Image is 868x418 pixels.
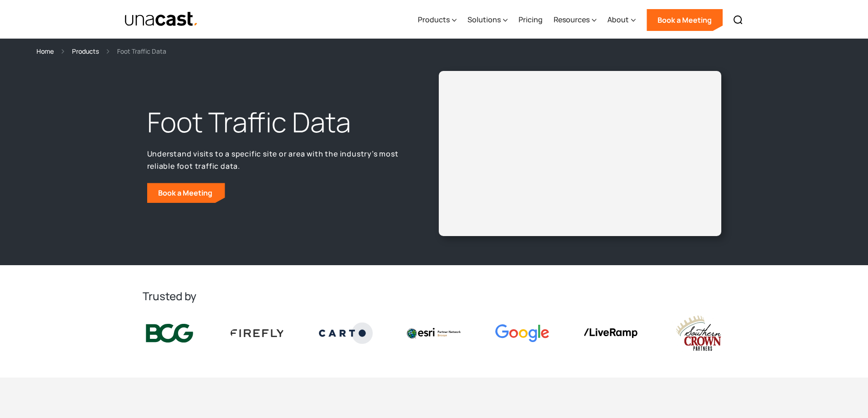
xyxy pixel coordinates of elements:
[519,1,543,39] a: Pricing
[495,324,549,342] img: Google logo
[467,14,501,25] div: Solutions
[607,14,629,25] div: About
[407,328,461,338] img: Esri logo
[319,322,373,343] img: Carto logo
[147,104,405,141] h1: Foot Traffic Data
[647,9,723,31] a: Book a Meeting
[554,14,590,25] div: Resources
[418,1,457,39] div: Products
[554,1,596,39] div: Resources
[607,1,636,39] div: About
[124,11,199,27] img: Unacast text logo
[672,314,725,352] img: southern crown logo
[231,329,284,337] img: Firefly Advertising logo
[467,1,508,39] div: Solutions
[36,46,54,56] a: Home
[124,11,199,27] a: home
[72,46,99,56] a: Products
[143,322,196,345] img: BCG logo
[117,46,166,56] div: Foot Traffic Data
[584,328,637,338] img: liveramp logo
[446,78,714,229] iframe: Unacast - European Vaccines v2
[418,14,450,25] div: Products
[147,183,225,203] a: Book a Meeting
[733,15,744,25] img: Search icon
[143,289,726,303] h2: Trusted by
[147,148,405,172] p: Understand visits to a specific site or area with the industry’s most reliable foot traffic data.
